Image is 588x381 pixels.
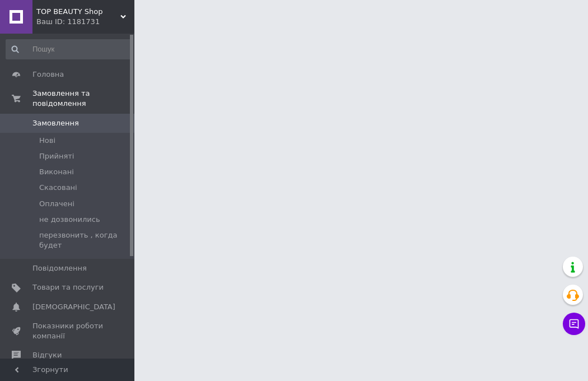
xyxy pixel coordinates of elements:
[39,199,74,209] span: Оплачені
[39,151,74,161] span: Прийняті
[32,302,115,312] span: [DEMOGRAPHIC_DATA]
[32,263,87,273] span: Повідомлення
[32,282,104,292] span: Товари та послуги
[36,17,134,27] div: Ваш ID: 1181731
[32,350,62,360] span: Відгуки
[6,39,132,59] input: Пошук
[39,183,77,193] span: Скасовані
[39,167,74,177] span: Виконані
[39,230,131,250] span: перезвонить , когда будет
[39,136,55,146] span: Нові
[32,321,104,341] span: Показники роботи компанії
[36,7,120,17] span: TOP BEAUTY Shop
[32,89,134,109] span: Замовлення та повідомлення
[39,215,100,225] span: не дозвонились
[32,118,79,128] span: Замовлення
[563,313,585,335] button: Чат з покупцем
[32,69,64,80] span: Головна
